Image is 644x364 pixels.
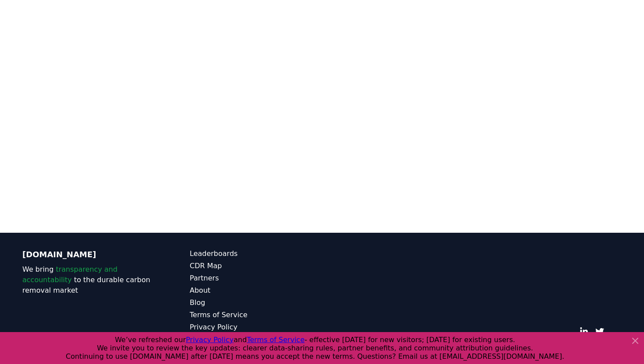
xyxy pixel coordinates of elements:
[22,264,155,296] p: We bring to the durable carbon removal market
[595,327,604,336] a: Twitter
[22,265,117,284] span: transparency and accountability
[190,273,322,283] a: Partners
[190,261,322,271] a: CDR Map
[190,297,322,308] a: Blog
[190,248,322,259] a: Leaderboards
[190,322,322,332] a: Privacy Policy
[190,285,322,296] a: About
[190,310,322,320] a: Terms of Service
[22,248,155,261] p: [DOMAIN_NAME]
[580,327,588,336] a: LinkedIn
